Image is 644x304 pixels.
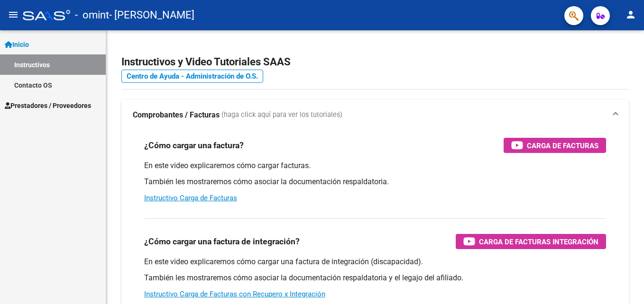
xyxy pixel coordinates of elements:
p: En este video explicaremos cómo cargar facturas. [144,161,606,171]
a: Centro de Ayuda - Administración de O.S. [121,70,263,83]
span: (haga click aquí para ver los tutoriales) [221,110,342,120]
strong: Comprobantes / Facturas [133,110,220,120]
button: Carga de Facturas [504,138,606,153]
p: También les mostraremos cómo asociar la documentación respaldatoria. [144,177,606,187]
span: Prestadores / Proveedores [5,100,91,111]
span: Carga de Facturas [527,140,598,152]
a: Instructivo Carga de Facturas con Recupero x Integración [144,290,325,298]
p: En este video explicaremos cómo cargar una factura de integración (discapacidad). [144,257,606,267]
mat-icon: menu [8,9,19,20]
a: Instructivo Carga de Facturas [144,194,237,202]
button: Carga de Facturas Integración [456,234,606,249]
mat-icon: person [625,9,636,20]
span: - omint [75,5,109,26]
span: Inicio [5,39,29,50]
span: Carga de Facturas Integración [479,236,598,248]
h3: ¿Cómo cargar una factura de integración? [144,235,300,248]
iframe: Intercom live chat [612,272,635,295]
h2: Instructivos y Video Tutoriales SAAS [121,53,629,71]
p: También les mostraremos cómo asociar la documentación respaldatoria y el legajo del afiliado. [144,273,606,283]
mat-expansion-panel-header: Comprobantes / Facturas (haga click aquí para ver los tutoriales) [121,100,629,130]
span: - [PERSON_NAME] [109,5,194,26]
h3: ¿Cómo cargar una factura? [144,139,244,152]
